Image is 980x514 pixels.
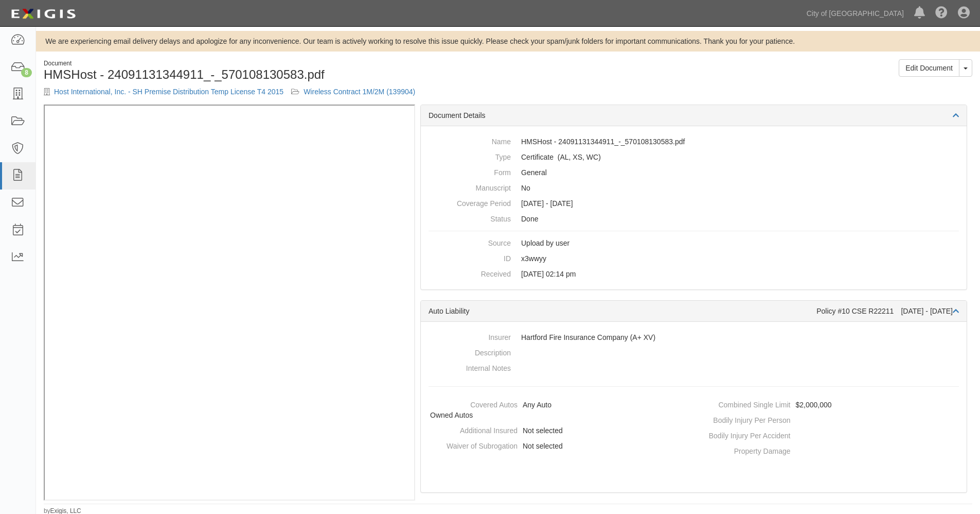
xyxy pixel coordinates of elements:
dt: Name [429,134,511,147]
dt: Combined Single Limit [698,397,791,410]
dt: Form [429,165,511,178]
dt: Internal Notes [429,361,511,373]
dt: Additional Insured [425,423,518,436]
dd: Auto Liability Excess/Umbrella Liability Workers Compensation/Employers Liability [429,149,959,165]
dt: Waiver of Subrogation [425,438,518,451]
dd: [DATE] - [DATE] [429,196,959,211]
dt: Bodily Injury Per Accident [698,428,791,441]
a: City of [GEOGRAPHIC_DATA] [801,3,909,24]
a: Host International, Inc. - SH Premise Distribution Temp License T4 2015 [54,88,283,96]
a: Edit Document [899,59,959,77]
img: logo-5460c22ac91f19d4615b14bd174203de0afe785f0fc80cf4dbbc73dc1793850b.png [8,5,79,23]
div: We are experiencing email delivery delays and apologize for any inconvenience. Our team is active... [36,36,980,46]
div: Policy #10 CSE R22211 [DATE] - [DATE] [816,306,959,316]
dd: $2,000,000 [698,397,963,413]
dd: x3wwyy [429,251,959,266]
dd: No [429,180,959,196]
a: Wireless Contract 1M/2M (139904) [304,88,415,96]
dt: Bodily Injury Per Person [698,413,791,425]
div: Document [44,59,501,68]
dd: Upload by user [429,235,959,251]
dd: Done [429,211,959,227]
dd: Hartford Fire Insurance Company (A+ XV) [429,330,959,345]
dt: Description [429,345,511,358]
dd: HMSHost - 24091131344911_-_570108130583.pdf [429,134,959,149]
dt: Coverage Period [429,196,511,209]
div: 8 [21,68,32,77]
i: Help Center - Complianz [935,7,948,20]
dd: Not selected [425,423,690,438]
dt: Source [429,235,511,248]
dt: Insurer [429,330,511,342]
dd: General [429,165,959,180]
dt: Received [429,266,511,279]
dd: Not selected [425,438,690,454]
dt: ID [429,251,511,264]
dt: Status [429,211,511,224]
dd: [DATE] 02:14 pm [429,266,959,282]
div: Auto Liability [429,306,816,316]
dt: Manuscript [429,180,511,193]
dt: Covered Autos [425,397,518,410]
div: Document Details [421,105,967,126]
h1: HMSHost - 24091131344911_-_570108130583.pdf [44,68,501,81]
dt: Property Damage [698,443,791,456]
dd: Any Auto, Owned Autos [425,397,690,423]
dt: Type [429,149,511,162]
